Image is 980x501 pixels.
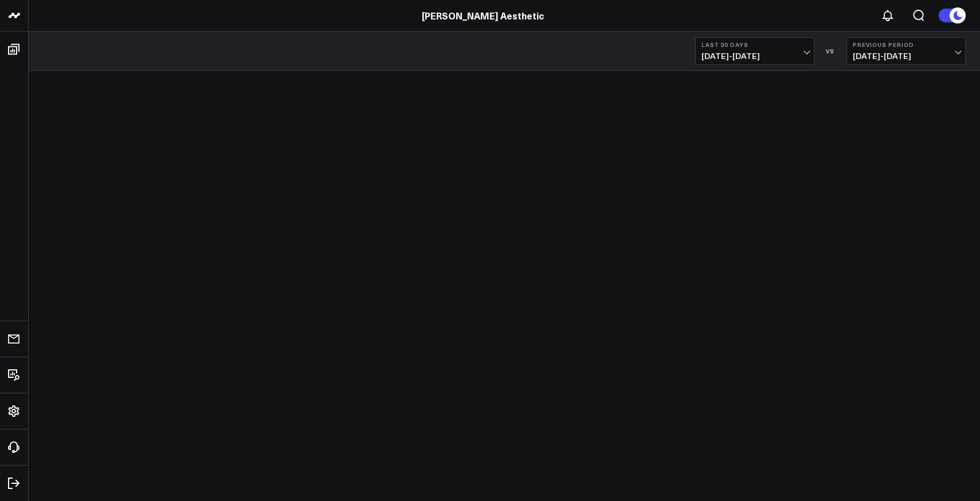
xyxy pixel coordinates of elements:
[422,9,544,22] a: [PERSON_NAME] Aesthetic
[820,48,841,54] div: VS
[853,41,959,48] b: Previous Period
[701,41,808,48] b: Last 30 Days
[695,37,814,65] button: Last 30 Days[DATE]-[DATE]
[853,52,959,61] span: [DATE] - [DATE]
[701,52,808,61] span: [DATE] - [DATE]
[846,37,966,65] button: Previous Period[DATE]-[DATE]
